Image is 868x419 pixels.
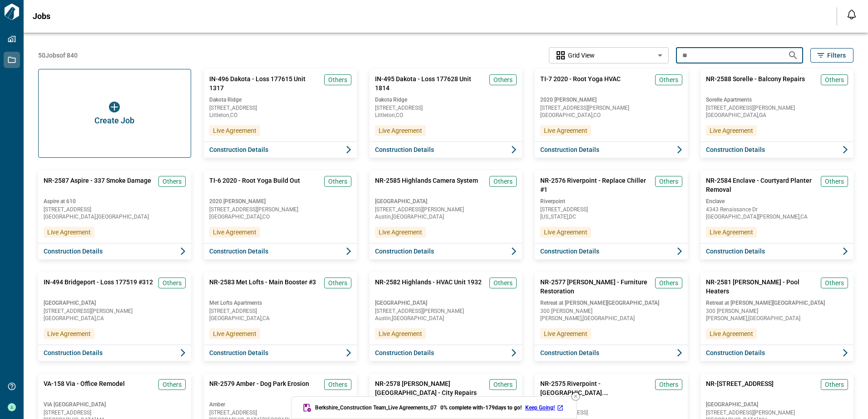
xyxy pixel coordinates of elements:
[209,198,351,205] span: 2020 [PERSON_NAME]
[209,145,268,154] span: Construction Details
[706,299,848,307] span: Retreat at [PERSON_NAME][GEOGRAPHIC_DATA]
[493,75,513,84] span: Others
[209,401,351,408] span: Amber
[375,105,517,111] span: [STREET_ADDRESS]
[375,96,517,103] span: Dakota Ridge
[209,247,268,256] span: Construction Details
[706,198,848,205] span: Enclave
[375,74,486,93] span: IN-495 Dakota - Loss 177628 Unit 1814
[375,145,434,154] span: Construction Details
[540,299,682,307] span: Retreat at [PERSON_NAME][GEOGRAPHIC_DATA]
[700,243,853,259] button: Construction Details
[710,228,753,237] span: Live Agreement
[810,48,853,63] button: Filters
[375,112,517,118] span: Littleton , CO
[47,228,91,237] span: Live Agreement
[568,51,595,60] span: Grid View
[540,410,682,415] span: [STREET_ADDRESS]
[213,126,256,135] span: Live Agreement
[540,348,599,357] span: Construction Details
[328,380,347,389] span: Others
[94,116,134,125] span: Create Job
[375,278,482,296] span: NR-2582 Highlands - HVAC Unit 1932
[540,176,651,194] span: NR-2576 Riverpoint - Replace Chiller #1
[540,214,682,219] span: [US_STATE] , DC
[844,7,859,22] button: Open notification feed
[544,329,587,338] span: Live Agreement
[163,177,182,186] span: Others
[540,145,599,154] span: Construction Details
[209,74,321,93] span: IN-496 Dakota - Loss 177615 Unit 1317
[209,112,351,118] span: Littleton , CO
[710,329,753,338] span: Live Agreement
[375,308,517,314] span: [STREET_ADDRESS][PERSON_NAME]
[706,410,848,415] span: [STREET_ADDRESS][PERSON_NAME]
[375,214,517,219] span: Austin , [GEOGRAPHIC_DATA]
[204,243,357,259] button: Construction Details
[163,380,182,389] span: Others
[493,380,513,389] span: Others
[540,247,599,256] span: Construction Details
[706,401,848,408] span: [GEOGRAPHIC_DATA]
[209,278,316,296] span: NR-2583 Met Lofts - Main Booster #3
[375,348,434,357] span: Construction Details
[827,51,846,60] span: Filters
[493,177,513,186] span: Others
[163,278,182,287] span: Others
[44,401,186,408] span: VIA [GEOGRAPHIC_DATA]
[706,247,765,256] span: Construction Details
[544,126,587,135] span: Live Agreement
[44,247,103,256] span: Construction Details
[209,410,351,415] span: [STREET_ADDRESS]
[204,345,357,361] button: Construction Details
[706,207,848,212] span: 4343 Renaissance Dr
[784,46,802,64] button: Search jobs
[540,96,682,103] span: 2020 [PERSON_NAME]
[209,379,309,397] span: NR-2579 Amber - Dog Park Erosion
[540,207,682,212] span: [STREET_ADDRESS]
[209,308,351,314] span: [STREET_ADDRESS]
[375,176,478,194] span: NR-2585 Highlands Camera System
[44,308,186,314] span: [STREET_ADDRESS][PERSON_NAME]
[209,299,351,307] span: Met Lofts Apartments
[535,141,688,158] button: Construction Details
[540,308,682,314] span: 300 [PERSON_NAME]
[44,198,186,205] span: Aspire at 610
[659,380,678,389] span: Others
[315,404,437,411] span: Berkshire_Construction Team_Live Agreements_07
[440,404,522,411] span: 0 % complete with -179 days to go!
[706,379,774,397] span: NR-[STREET_ADDRESS]
[213,329,256,338] span: Live Agreement
[540,74,621,93] span: TI-7 2020 - Root Yoga HVAC
[659,177,678,186] span: Others
[706,145,765,154] span: Construction Details
[375,316,517,321] span: Austin , [GEOGRAPHIC_DATA]
[328,75,347,84] span: Others
[540,401,682,408] span: Riverpoint
[700,141,853,158] button: Construction Details
[706,176,817,194] span: NR-2584 Enclave - Courtyard Planter Removal
[38,345,191,361] button: Construction Details
[540,105,682,111] span: [STREET_ADDRESS][PERSON_NAME]
[706,214,848,219] span: [GEOGRAPHIC_DATA][PERSON_NAME] , CA
[370,141,523,158] button: Construction Details
[328,278,347,287] span: Others
[33,12,50,21] span: Jobs
[544,228,587,237] span: Live Agreement
[109,102,120,112] img: icon button
[209,105,351,111] span: [STREET_ADDRESS]
[535,345,688,361] button: Construction Details
[38,51,78,60] span: 50 Jobs of 840
[540,112,682,118] span: [GEOGRAPHIC_DATA] , CO
[44,348,103,357] span: Construction Details
[209,207,351,212] span: [STREET_ADDRESS][PERSON_NAME]
[209,176,300,194] span: TI-6 2020 - Root Yoga Build Out
[204,141,357,158] button: Construction Details
[370,345,523,361] button: Construction Details
[549,46,669,65] div: Without label
[379,126,422,135] span: Live Agreement
[328,177,347,186] span: Others
[706,112,848,118] span: [GEOGRAPHIC_DATA] , GA
[375,207,517,212] span: [STREET_ADDRESS][PERSON_NAME]
[540,278,651,296] span: NR-2577 [PERSON_NAME] - Furniture Restoration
